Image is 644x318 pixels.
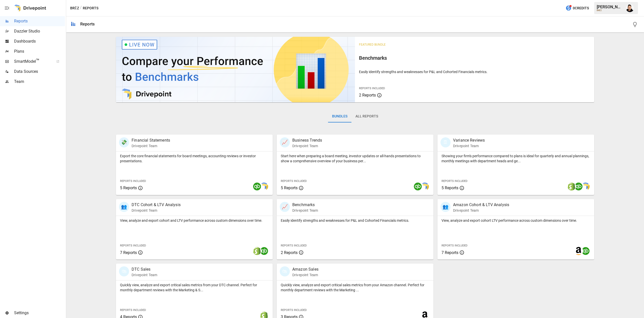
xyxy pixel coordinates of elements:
[116,37,355,102] img: video thumbnail
[132,266,157,272] p: DTC Sales
[441,179,467,183] span: Reports Included
[14,18,65,24] span: Reports
[441,218,590,223] p: View, analyze and export cohort LTV performance across custom dimensions over time.
[14,48,65,54] span: Plans
[351,110,382,122] button: All Reports
[281,153,429,164] p: Start here when preparing a board meeting, investor updates or all-hands presentations to show a ...
[453,208,509,213] p: Drivepoint Team
[70,5,79,11] button: BRĒZ
[292,272,318,277] p: Drivepoint Team
[453,143,485,148] p: Drivepoint Team
[132,272,157,277] p: Drivepoint Team
[597,5,623,9] div: [PERSON_NAME]
[292,208,318,213] p: Drivepoint Team
[280,137,290,147] div: 📈
[440,137,451,147] div: 🗓
[623,1,637,15] button: Francisco Sanchez
[359,87,385,90] span: Reports Included
[14,58,51,65] span: SmartModel
[568,182,576,190] img: shopify
[281,218,429,223] p: Easily identify strengths and weaknesses for P&L and Cohorted Financials metrics.
[281,185,298,190] span: 5 Reports
[120,250,137,255] span: 7 Reports
[573,5,589,11] span: 0 Credits
[575,247,583,255] img: amazon
[292,202,318,208] p: Benchmarks
[575,182,583,190] img: quickbooks
[119,202,129,212] div: 👥
[14,310,65,316] span: Settings
[280,202,290,212] div: 📈
[14,79,65,85] span: Team
[253,247,261,255] img: shopify
[36,58,39,64] span: ™
[441,153,590,164] p: Showing your firm's performance compared to plans is ideal for quarterly and annual plannings, mo...
[132,208,181,213] p: Drivepoint Team
[582,182,590,190] img: smart model
[132,143,170,148] p: Drivepoint Team
[582,247,590,255] img: quickbooks
[80,22,95,26] div: Reports
[328,110,351,122] button: Bundles
[563,4,591,13] button: 0Credits
[119,137,129,147] div: 💸
[359,93,376,98] span: 2 Reports
[14,28,65,34] span: Dazzler Studio
[292,143,322,148] p: Drivepoint Team
[120,179,146,183] span: Reports Included
[453,202,509,208] p: Amazon Cohort & LTV Analysis
[292,137,322,143] p: Business Trends
[132,202,181,208] p: DTC Cohort & LTV Analysis
[359,43,386,46] span: Featured Bundle
[440,202,451,212] div: 👥
[260,247,268,255] img: quickbooks
[253,182,261,190] img: quickbooks
[281,244,307,247] span: Reports Included
[14,38,65,44] span: Dashboards
[453,137,485,143] p: Variance Reviews
[626,4,634,12] img: Francisco Sanchez
[120,308,146,312] span: Reports Included
[14,69,65,75] span: Data Sources
[292,266,318,272] p: Amazon Sales
[120,244,146,247] span: Reports Included
[281,250,298,255] span: 2 Reports
[280,266,290,276] div: 🛍
[80,5,82,11] div: /
[281,179,307,183] span: Reports Included
[119,266,129,276] div: 🛍
[441,244,467,247] span: Reports Included
[281,308,307,312] span: Reports Included
[414,182,422,190] img: quickbooks
[441,185,458,190] span: 5 Reports
[120,282,269,293] p: Quickly view, analyze and export critical sales metrics from your DTC channel. Perfect for monthl...
[441,250,458,255] span: 7 Reports
[359,69,590,74] p: Easily identify strengths and weaknesses for P&L and Cohorted Financials metrics.
[597,9,623,12] div: BRĒZ
[120,185,137,190] span: 5 Reports
[120,153,269,164] p: Export the core financial statements for board meetings, accounting reviews or investor presentat...
[260,182,268,190] img: smart model
[359,54,590,62] h6: Benchmarks
[132,137,170,143] p: Financial Statements
[281,282,429,293] p: Quickly view, analyze and export critical sales metrics from your Amazon channel. Perfect for mon...
[421,182,429,190] img: smart model
[120,218,269,223] p: View, analyze and export cohort and LTV performance across custom dimensions over time.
